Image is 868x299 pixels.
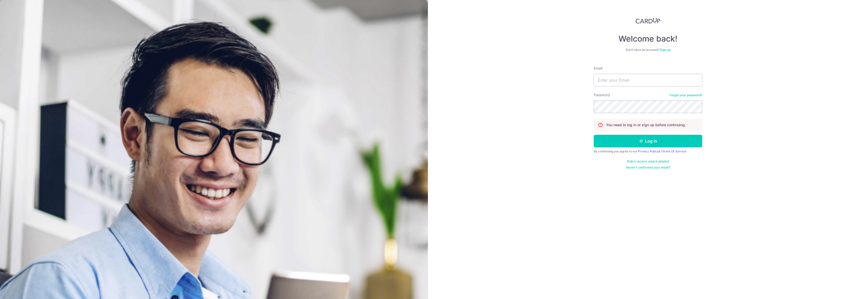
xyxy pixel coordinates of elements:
[638,149,659,153] a: Privacy Policy
[594,66,602,71] label: Email
[636,18,660,24] img: CardUp Logo
[626,165,670,170] a: Haven't confirmed your email?
[594,34,702,44] h4: Welcome back!
[594,135,702,147] button: Log in
[594,149,702,153] div: By continuing you agree to our &
[594,48,702,52] div: Don’t have an account?
[594,74,702,86] input: Enter your Email
[606,122,686,127] p: You need to log in or sign up before continuing.
[594,92,610,97] label: Password
[669,93,702,97] a: Forgot your password?
[627,159,669,163] a: Didn't receive unlock details?
[660,48,670,52] a: Sign up
[661,149,686,153] a: Terms Of Service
